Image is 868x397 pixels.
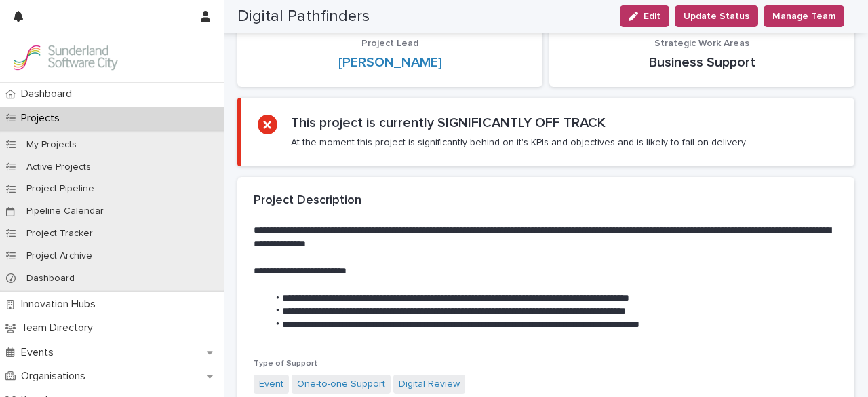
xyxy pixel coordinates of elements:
p: Team Directory [16,322,104,335]
p: Dashboard [16,88,83,100]
span: Project Lead [361,39,418,48]
img: Kay6KQejSz2FjblR6DWv [11,44,119,71]
a: [PERSON_NAME] [338,54,442,71]
h2: Project Description [254,193,361,208]
p: At the moment this project is significantly behind on it's KPIs and objectives and is likely to f... [291,136,747,149]
p: Projects [16,112,71,125]
h2: This project is currently SIGNIFICANTLY OFF TRACK [291,115,606,131]
a: Event [259,377,283,392]
p: Events [16,346,64,359]
p: Active Projects [16,162,102,173]
span: Strategic Work Areas [654,39,749,48]
button: Update Status [675,5,758,27]
p: Project Tracker [16,228,104,240]
h2: Digital Pathfinders [237,7,370,26]
p: Pipeline Calendar [16,206,115,217]
span: Type of Support [254,360,317,368]
a: Digital Review [399,377,460,392]
p: Innovation Hubs [16,298,106,311]
p: Business Support [566,54,838,71]
span: Manage Team [772,10,835,23]
button: Manage Team [764,5,844,27]
p: Project Pipeline [16,183,105,195]
a: One-to-one Support [297,377,385,392]
p: Organisations [16,370,96,383]
p: My Projects [16,139,87,151]
span: Edit [644,12,660,21]
p: Project Archive [16,250,103,262]
button: Edit [620,5,669,27]
p: Dashboard [16,273,85,284]
span: Update Status [684,10,749,23]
